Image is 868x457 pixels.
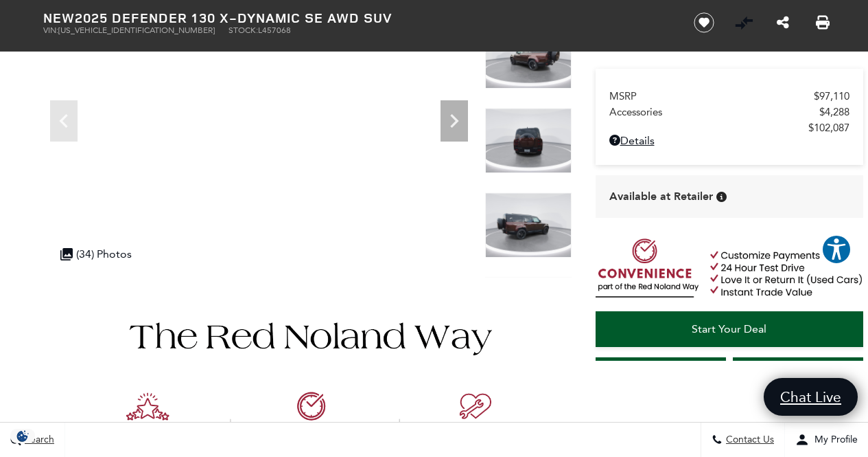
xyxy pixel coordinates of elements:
a: Chat Live [764,378,858,416]
button: Vehicle Added To Compare List [734,12,754,33]
h1: 2025 Defender 130 X-Dynamic SE AWD SUV [43,10,671,25]
span: Contact Us [723,434,774,446]
section: Click to Open Cookie Consent Modal [7,429,38,443]
a: MSRP $97,110 [609,90,849,102]
span: Available at Retailer [609,189,713,204]
span: L457068 [258,25,291,35]
button: Open user profile menu [785,423,868,457]
aside: Accessibility Help Desk [821,234,852,267]
span: [US_VEHICLE_IDENTIFICATION_NUMBER] [58,25,215,35]
a: $102,087 [609,122,849,134]
span: $102,087 [808,122,849,134]
span: Chat Live [773,388,848,406]
span: Accessories [609,106,819,118]
button: Save vehicle [689,12,719,34]
img: New 2025 Sedona Red Land Rover X-Dynamic SE image 4 [485,192,572,258]
button: Explore your accessibility options [821,234,852,265]
img: New 2025 Sedona Red Land Rover X-Dynamic SE image 3 [485,108,572,173]
img: New 2025 Sedona Red Land Rover X-Dynamic SE image 2 [485,23,572,89]
span: $97,110 [814,90,849,102]
a: Print this New 2025 Defender 130 X-Dynamic SE AWD SUV [816,14,830,31]
a: Details [609,134,849,147]
span: MSRP [609,90,814,102]
span: Start Your Deal [692,322,766,335]
a: Start Your Deal [596,311,863,347]
a: Accessories $4,288 [609,106,849,118]
span: Stock: [228,25,258,35]
img: Opt-Out Icon [7,429,38,443]
a: Schedule Test Drive [733,357,863,393]
div: Vehicle is in stock and ready for immediate delivery. Due to demand, availability is subject to c... [716,192,727,202]
div: (34) Photos [54,241,139,267]
img: New 2025 Sedona Red Land Rover X-Dynamic SE image 5 [485,277,572,342]
div: Next [441,100,468,142]
span: VIN: [43,25,58,35]
span: $4,288 [819,106,849,118]
a: Instant Trade Value [596,357,726,393]
a: Share this New 2025 Defender 130 X-Dynamic SE AWD SUV [777,14,789,31]
span: My Profile [809,434,858,446]
strong: New [43,8,75,27]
